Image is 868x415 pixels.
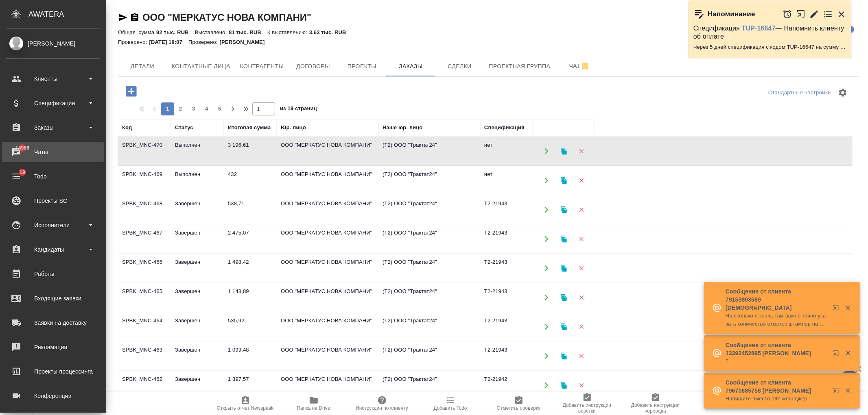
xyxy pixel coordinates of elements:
[6,122,100,134] div: Заказы
[555,260,572,276] button: Клонировать
[391,61,430,72] span: Заказы
[277,137,378,165] td: ООО "МЕРКАТУС НОВА КОМПАНИ"
[118,39,149,45] p: Проверено:
[280,104,317,115] span: из 19 страниц
[480,254,533,282] td: Т2-21943
[726,395,827,403] p: Напишите вместо attn менеджер
[277,254,378,282] td: ООО "МЕРКАТУС НОВА КОМПАНИ"
[823,9,833,19] button: Перейти в todo
[555,289,572,306] button: Клонировать
[485,392,553,415] button: Отметить проверку
[378,313,480,341] td: (Т2) ООО "Трактат24"
[224,166,277,195] td: 432
[538,348,555,364] button: Открыть
[6,317,100,329] div: Заявки на доставку
[156,29,195,35] p: 92 тыс. RUB
[213,105,226,113] span: 5
[224,342,277,370] td: 1 099,48
[123,61,162,72] span: Детали
[171,283,224,312] td: Завершен
[416,392,485,415] button: Добавить Todo
[200,102,213,115] button: 4
[840,304,856,311] button: Закрыть
[277,342,378,370] td: ООО "МЕРКАТУС НОВА КОМПАНИ"
[174,105,187,113] span: 2
[171,254,224,282] td: Завершен
[573,172,590,189] button: Удалить
[726,287,827,312] p: Сообщение от клиента 79153903569 [DEMOGRAPHIC_DATA]
[833,83,853,102] span: Настроить таблицу
[783,9,792,19] button: Отложить
[828,382,847,402] button: Открыть в новой вкладке
[538,318,555,335] button: Открыть
[6,365,100,378] div: Проекты процессинга
[840,350,856,357] button: Закрыть
[118,196,171,224] td: SPBK_MNC-468
[489,61,550,72] span: Проектная группа
[573,201,590,218] button: Удалить
[188,39,220,45] p: Проверено:
[6,341,100,353] div: Рекламации
[118,254,171,282] td: SPBK_MNC-466
[224,254,277,282] td: 1 498,42
[277,166,378,195] td: ООО "МЕРКАТУС НОВА КОМПАНИ"
[538,260,555,276] button: Открыть
[118,283,171,312] td: SPBK_MNC-465
[213,102,226,115] button: 5
[558,402,617,414] span: Добавить инструкции верстки
[171,225,224,253] td: Завершен
[228,124,271,132] div: Итоговая сумма
[555,201,572,218] button: Клонировать
[6,390,100,402] div: Конференции
[433,405,467,411] span: Добавить Todo
[573,318,590,335] button: Удалить
[828,300,847,319] button: Открыть в новой вкладке
[118,13,128,22] button: Скопировать ссылку для ЯМессенджера
[560,61,599,71] span: Чат
[2,313,104,333] a: Заявки на доставку
[240,61,284,72] span: Контрагенты
[224,225,277,253] td: 2 475,07
[766,87,833,99] div: split button
[277,283,378,312] td: ООО "МЕРКАТУС НОВА КОМПАНИ"
[2,386,104,406] a: Конференции
[480,196,533,224] td: Т2-21943
[217,405,274,411] span: Открыть отчет Newspeak
[229,29,267,35] p: 81 тыс. RUB
[187,102,200,115] button: 3
[142,12,311,23] a: ООО "МЕРКАТУС НОВА КОМПАНИ"
[553,392,621,415] button: Добавить инструкции верстки
[378,137,480,165] td: (Т2) ООО "Трактат24"
[2,361,104,382] a: Проекты процессинга
[2,191,104,211] a: Проекты SC
[708,10,755,18] p: Напоминание
[538,201,555,218] button: Открыть
[837,9,846,19] button: Закрыть
[626,402,685,414] span: Добавить инструкции перевода
[118,166,171,195] td: SPBK_MNC-469
[555,318,572,335] button: Клонировать
[122,124,132,132] div: Код
[538,143,555,159] button: Открыть
[573,348,590,364] button: Удалить
[297,405,330,411] span: Папка на Drive
[480,283,533,312] td: Т2-21943
[573,377,590,393] button: Удалить
[693,43,846,51] p: Через 5 дней спецификация с кодом TUP-16647 на сумму 2740.8 RUB будет просрочена
[726,341,827,357] p: Сообщение от клиента 13392452895 [PERSON_NAME]
[2,288,104,309] a: Входящие заявки
[293,61,332,72] span: Договоры
[195,29,229,35] p: Выставлено:
[342,61,381,72] span: Проекты
[15,168,30,176] span: 19
[484,124,525,132] div: Спецификация
[6,170,100,183] div: Todo
[118,225,171,253] td: SPBK_MNC-467
[621,392,690,415] button: Добавить инструкции перевода
[440,61,479,72] span: Сделки
[277,371,378,400] td: ООО "МЕРКАТУС НОВА КОМПАНИ"
[378,166,480,195] td: (Т2) ООО "Трактат24"
[6,219,100,231] div: Исполнители
[693,24,846,41] p: Спецификация — Напомнить клиенту об оплате
[538,172,555,189] button: Открыть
